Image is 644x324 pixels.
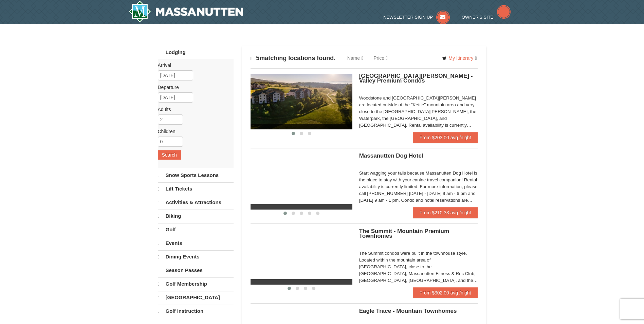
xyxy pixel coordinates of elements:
div: The Summit condos were built in the townhouse style. Located within the mountain area of [GEOGRAP... [359,250,478,284]
span: The Summit - Mountain Premium Townhomes [359,228,449,239]
a: Owner's Site [462,15,511,20]
a: Golf Membership [158,277,234,290]
a: My Itinerary [438,53,481,63]
span: [GEOGRAPHIC_DATA][PERSON_NAME] - Valley Premium Condos [359,73,473,84]
a: Name [342,51,368,65]
label: Departure [158,84,228,91]
a: Activities & Attractions [158,196,234,209]
a: Snow Sports Lessons [158,169,234,182]
a: From $203.00 avg /night [413,132,478,143]
img: Massanutten Resort Logo [129,1,243,22]
a: Golf [158,223,234,236]
div: Start wagging your tails because Massanutten Dog Hotel is the place to stay with your canine trav... [359,170,478,204]
a: Lift Tickets [158,182,234,195]
a: Newsletter Sign Up [383,15,450,20]
a: From $210.33 avg /night [413,207,478,218]
a: Biking [158,210,234,222]
span: Massanutten Dog Hotel [359,152,423,159]
label: Arrival [158,62,228,69]
button: Search [158,150,181,160]
a: Massanutten Resort [129,1,243,22]
a: Lodging [158,46,234,59]
a: [GEOGRAPHIC_DATA] [158,291,234,304]
span: Owner's Site [462,15,494,20]
span: Eagle Trace - Mountain Townhomes [359,308,457,314]
label: Children [158,128,228,135]
a: From $302.00 avg /night [413,287,478,298]
span: Newsletter Sign Up [383,15,433,20]
a: Season Passes [158,264,234,277]
a: Dining Events [158,250,234,263]
a: Price [368,51,393,65]
a: Events [158,237,234,250]
div: Woodstone and [GEOGRAPHIC_DATA][PERSON_NAME] are located outside of the "Kettle" mountain area an... [359,95,478,129]
label: Adults [158,106,228,113]
a: Golf Instruction [158,305,234,318]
